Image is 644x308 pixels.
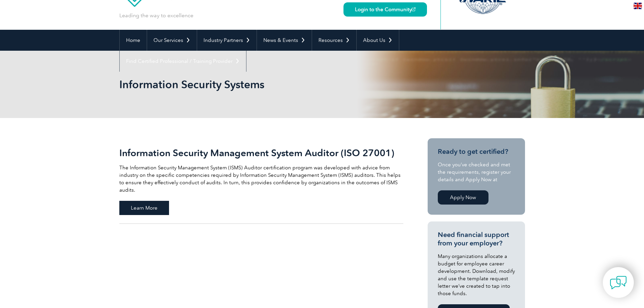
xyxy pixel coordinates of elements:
a: About Us [357,30,399,51]
img: open_square.png [412,7,415,11]
a: Login to the Community [343,2,427,17]
a: Resources [312,30,356,51]
p: Once you’ve checked and met the requirements, register your details and Apply Now at [438,161,515,183]
p: The Information Security Management System (ISMS) Auditor certification program was developed wit... [119,164,403,194]
img: en [634,3,642,9]
span: Learn More [119,201,169,215]
a: News & Events [257,30,312,51]
a: Apply Now [438,190,488,205]
a: Industry Partners [197,30,257,51]
a: Home [120,30,147,51]
p: Many organizations allocate a budget for employee career development. Download, modify and use th... [438,253,515,297]
img: contact-chat.png [610,274,627,291]
a: Information Security Management System Auditor (ISO 27001) The Information Security Management Sy... [119,138,403,224]
h1: Information Security Systems [119,78,379,91]
h3: Need financial support from your employer? [438,231,515,247]
h2: Information Security Management System Auditor (ISO 27001) [119,147,403,158]
h3: Ready to get certified? [438,147,515,156]
p: Leading the way to excellence [119,12,193,19]
a: Our Services [147,30,197,51]
a: Find Certified Professional / Training Provider [120,51,246,72]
